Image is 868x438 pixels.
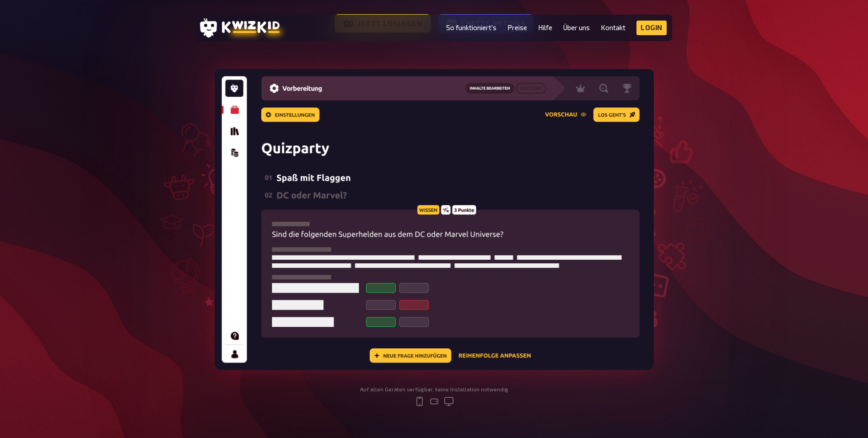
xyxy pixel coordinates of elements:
[563,24,590,32] a: Über uns
[334,14,431,32] a: Jetzt loslegen
[360,386,508,393] div: Auf allen Geräten verfügbar, keine Installation notwendig
[601,24,625,32] a: Kontakt
[636,21,667,35] a: Login
[538,24,552,32] a: Hilfe
[507,24,527,32] a: Preise
[443,396,454,407] svg: desktop
[414,396,425,407] svg: mobile
[429,396,440,407] svg: tablet
[446,24,496,32] a: So funktioniert's
[215,69,654,370] img: kwizkid
[438,14,534,32] a: Chatte mit uns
